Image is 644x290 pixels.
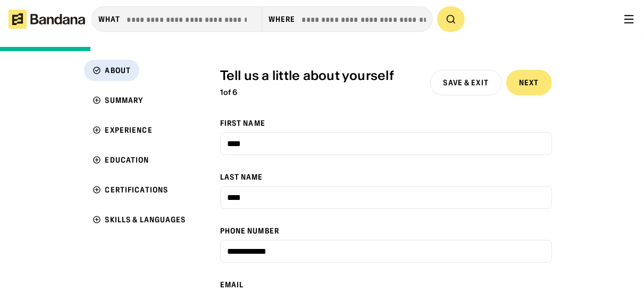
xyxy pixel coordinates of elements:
[105,126,153,134] div: Experience
[84,179,195,200] a: Certifications
[98,14,120,24] div: what
[220,226,552,236] div: Phone Number
[105,156,149,164] div: Education
[220,172,552,182] div: Last Name
[220,118,552,128] div: First Name
[84,90,195,111] a: Summary
[220,88,394,97] div: 1 of 6
[444,79,489,86] div: Save & Exit
[9,10,85,29] img: Bandana logotype
[105,67,131,74] div: About
[84,149,195,171] a: Education
[84,119,195,141] a: Experience
[269,14,296,24] div: Where
[105,216,186,223] div: Skills & Languages
[220,68,394,84] div: Tell us a little about yourself
[220,280,552,289] div: Email
[519,79,539,86] div: Next
[84,209,195,230] a: Skills & Languages
[105,186,169,194] div: Certifications
[105,96,144,104] div: Summary
[84,60,195,81] a: About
